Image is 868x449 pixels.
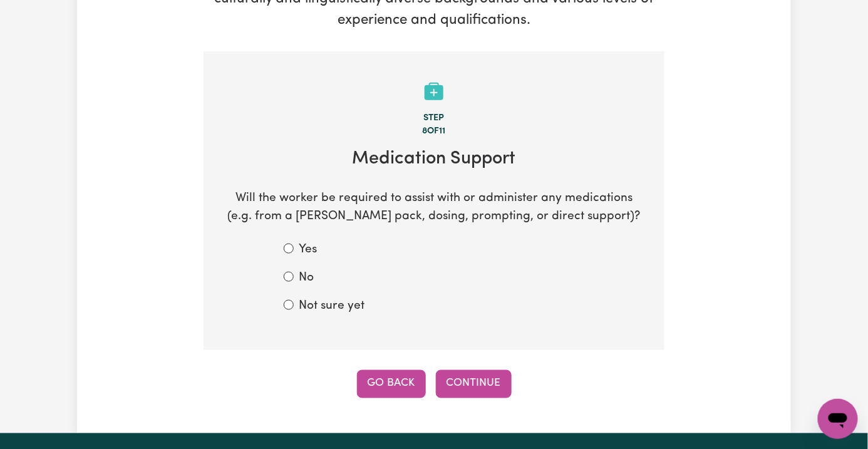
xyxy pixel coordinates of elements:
[818,399,858,439] iframe: Button to launch messaging window
[436,370,512,398] button: Continue
[299,241,317,259] label: Yes
[224,190,644,226] p: Will the worker be required to assist with or administer any medications (e.g. from a [PERSON_NAM...
[224,125,644,138] div: 8 of 11
[224,111,644,125] div: Step
[357,370,426,398] button: Go Back
[299,297,364,316] label: Not sure yet
[224,148,644,170] h2: Medication Support
[299,269,314,287] label: No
